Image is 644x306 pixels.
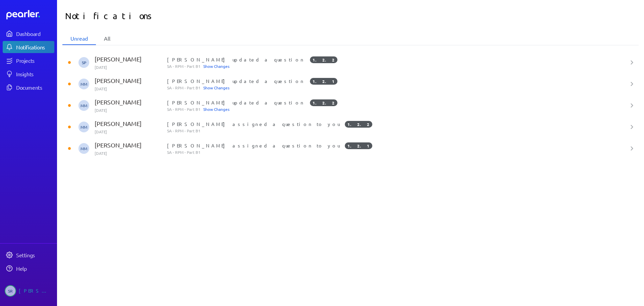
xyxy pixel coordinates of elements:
[3,28,54,40] a: Dashboard
[167,106,201,112] span: SA - RPM - Part B1
[95,98,162,106] p: [PERSON_NAME]
[78,57,89,68] span: Sarah Pendlebury
[3,81,54,93] a: Documents
[203,63,229,69] span: Show Changes
[345,142,372,149] span: 1.2.1
[5,285,16,297] span: Stephen Ridley
[78,122,89,132] span: Michelle Manuel
[95,86,162,91] p: [DATE]
[16,44,54,50] div: Notifications
[3,262,54,274] a: Help
[203,106,229,112] span: Show Changes
[167,128,201,133] span: SA - RPM - Part B1
[167,99,625,112] div: [PERSON_NAME] updated a question
[16,265,54,272] div: Help
[19,285,52,297] div: [PERSON_NAME]
[167,142,625,155] div: [PERSON_NAME] assigned a question to you
[16,252,54,258] div: Settings
[16,57,54,64] div: Projects
[78,143,89,154] span: Michelle Manuel
[6,10,54,19] a: Dashboard
[95,55,162,63] p: [PERSON_NAME]
[167,121,625,133] div: [PERSON_NAME] assigned a question to you
[3,282,54,299] a: SR[PERSON_NAME]
[167,78,625,90] div: [PERSON_NAME] updated a question
[65,8,351,24] h1: Notifications
[95,64,162,70] p: [DATE]
[167,63,201,69] span: SA - RPM - Part B1
[95,77,162,85] p: [PERSON_NAME]
[345,121,372,128] span: 1.2.2
[95,107,162,113] p: [DATE]
[3,54,54,67] a: Projects
[310,56,337,63] span: 1.2.2
[310,99,337,106] span: 1.2.2
[3,68,54,80] a: Insights
[95,120,162,128] p: [PERSON_NAME]
[3,249,54,261] a: Settings
[95,129,162,134] p: [DATE]
[96,32,118,45] li: All
[78,79,89,89] span: Michelle Manuel
[16,30,54,37] div: Dashboard
[95,141,162,149] p: [PERSON_NAME]
[167,85,201,90] span: SA - RPM - Part B1
[62,32,96,45] li: Unread
[95,150,162,156] p: [DATE]
[16,71,54,77] div: Insights
[310,78,337,85] span: 1.2.1
[203,85,229,90] span: Show Changes
[78,100,89,111] span: Michelle Manuel
[167,56,625,69] div: [PERSON_NAME] updated a question
[3,41,54,53] a: Notifications
[167,149,201,155] span: SA - RPM - Part B1
[16,84,54,91] div: Documents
